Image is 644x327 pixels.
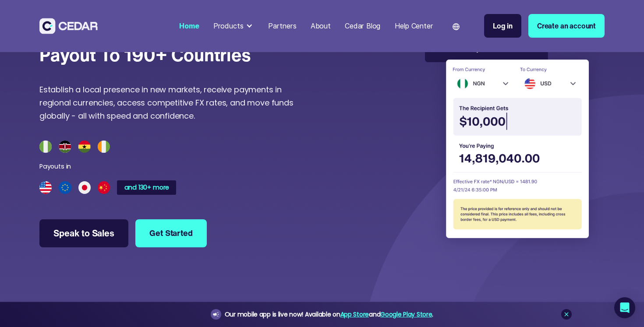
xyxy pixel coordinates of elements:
div: Our mobile app is live now! Available on and . [225,309,433,320]
a: Cedar Blog [341,16,384,35]
a: About [307,16,334,35]
a: Log in [484,14,521,38]
img: world icon [453,23,460,30]
img: countries [39,141,110,153]
a: Create an account [528,14,605,38]
div: Partners [268,21,297,31]
span: Establish a local presence in new markets, receive payments in regional currencies, access compet... [39,84,294,121]
a: Get Started [135,219,207,248]
a: Speak to Sales [39,219,128,248]
div: and 130+ more [124,184,170,190]
a: Google Play Store [380,310,432,319]
div: About [311,21,331,31]
a: Partners [265,16,300,35]
div: Log in [493,21,513,31]
div: Home [179,21,199,31]
a: Home [176,16,202,35]
div: Payout to 190+ countries [39,44,251,65]
img: announcement [212,311,219,318]
div: Products [210,17,258,35]
div: Cedar Blog [345,21,380,31]
div: Help Center [395,21,433,31]
a: App Store [340,310,369,319]
div: Products [213,21,244,31]
div: Open Intercom Messenger [614,297,635,318]
div: Payouts in [39,162,71,171]
a: Help Center [391,16,437,35]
